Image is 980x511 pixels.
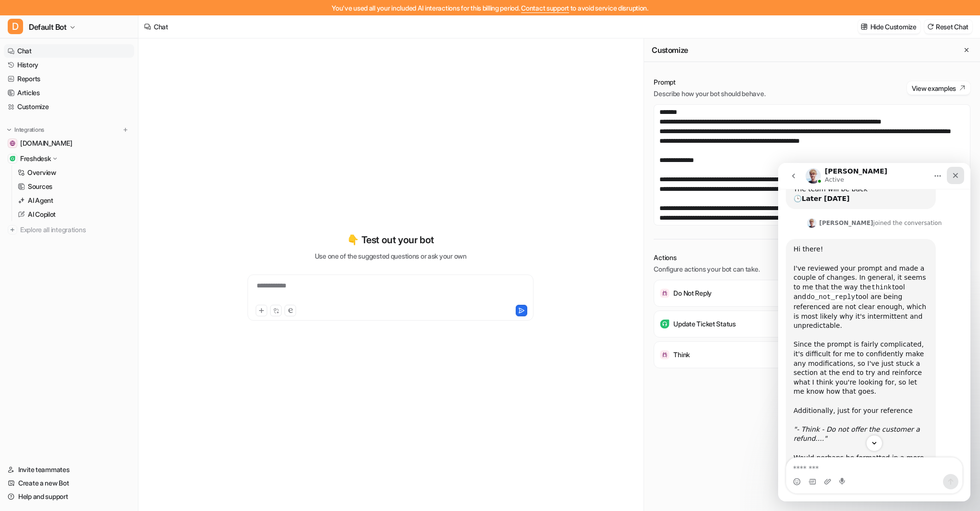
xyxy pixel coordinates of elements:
button: Integrations [4,125,47,135]
p: Update Ticket Status [673,319,735,329]
button: Close flyout [961,44,972,56]
img: menu_add.svg [122,126,129,133]
h2: Customize [652,45,688,55]
a: AI Copilot [14,208,134,221]
p: Actions [654,253,759,262]
div: Chat [154,22,168,32]
span: [DOMAIN_NAME] [20,138,72,148]
p: Use one of the suggested questions or ask your own [315,251,467,261]
a: Overview [14,166,134,179]
img: Think icon [660,350,670,360]
a: Create a new Bot [4,476,134,490]
a: Sources [14,180,134,193]
button: Reset Chat [924,20,972,34]
span: Explore all integrations [20,222,130,237]
code: do_not_reply [28,130,77,138]
p: Sources [28,182,52,191]
button: Emoji picker [15,315,23,323]
div: Hi there! ​ I've reviewed your prompt and made a couple of changes. In general, it seems to me th... [15,82,150,309]
img: explore all integrations [8,225,17,235]
a: Explore all integrations [4,223,134,237]
button: Send a message… [165,311,180,326]
a: History [4,58,134,72]
img: Update Ticket Status icon [660,319,670,329]
p: AI Agent [28,196,53,205]
iframe: Intercom live chat [778,163,970,501]
a: Reports [4,72,134,86]
p: AI Copilot [28,210,56,219]
p: Freshdesk [20,154,50,163]
p: Integrations [14,126,44,134]
p: Overview [27,168,56,177]
button: Hide Customize [858,20,920,34]
a: drivingtests.co.uk[DOMAIN_NAME] [4,137,134,150]
code: think [93,120,114,129]
p: Describe how your bot should behave. [654,89,765,99]
img: Freshdesk [10,156,15,162]
p: Think [673,350,690,360]
p: 👇 Test out your bot [347,233,434,247]
p: Prompt [654,77,765,87]
img: expand menu [6,126,12,133]
span: Contact support [521,4,569,12]
a: Customize [4,100,134,113]
i: "- Think - Do not offer the customer a refund...." [15,262,142,280]
a: Chat [4,44,134,58]
button: Upload attachment [46,315,53,323]
button: Gif picker [30,315,38,323]
button: Start recording [61,315,69,323]
p: Do Not Reply [673,288,712,298]
a: Articles [4,86,134,100]
button: View examples [907,81,970,95]
img: Do Not Reply icon [660,288,670,298]
span: D [8,19,23,34]
p: Configure actions your bot can take. [654,264,759,274]
span: Default Bot [29,20,67,34]
textarea: Message… [8,295,184,311]
img: customize [861,23,868,30]
a: Invite teammates [4,463,134,476]
a: AI Agent [14,194,134,207]
button: Scroll to bottom [88,272,104,288]
a: Help and support [4,490,134,503]
img: reset [927,23,934,30]
p: Hide Customize [870,22,917,32]
img: drivingtests.co.uk [10,140,15,146]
